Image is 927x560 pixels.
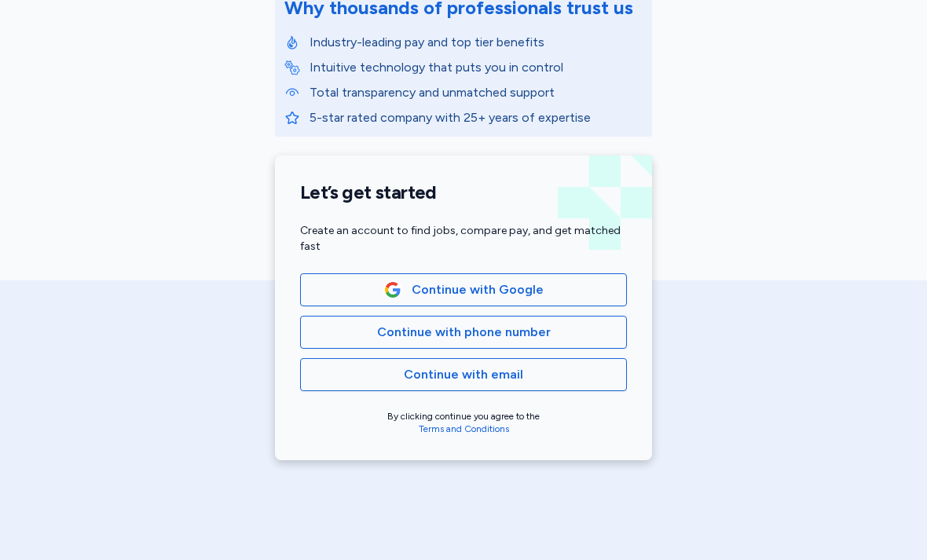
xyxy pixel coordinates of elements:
p: Intuitive technology that puts you in control [310,58,643,77]
button: Google LogoContinue with Google [300,273,627,306]
span: Continue with Google [412,280,544,299]
p: Total transparency and unmatched support [310,83,643,102]
a: Terms and Conditions [419,423,509,434]
img: Google Logo [384,281,401,298]
span: Continue with phone number [377,323,551,342]
button: Continue with phone number [300,316,627,349]
p: Industry-leading pay and top tier benefits [310,33,643,52]
div: By clicking continue you agree to the [300,410,627,435]
div: Create an account to find jobs, compare pay, and get matched fast [300,223,627,254]
h1: Let’s get started [300,181,627,204]
span: Continue with email [404,365,523,384]
button: Continue with email [300,358,627,391]
p: 5-star rated company with 25+ years of expertise [310,108,643,127]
